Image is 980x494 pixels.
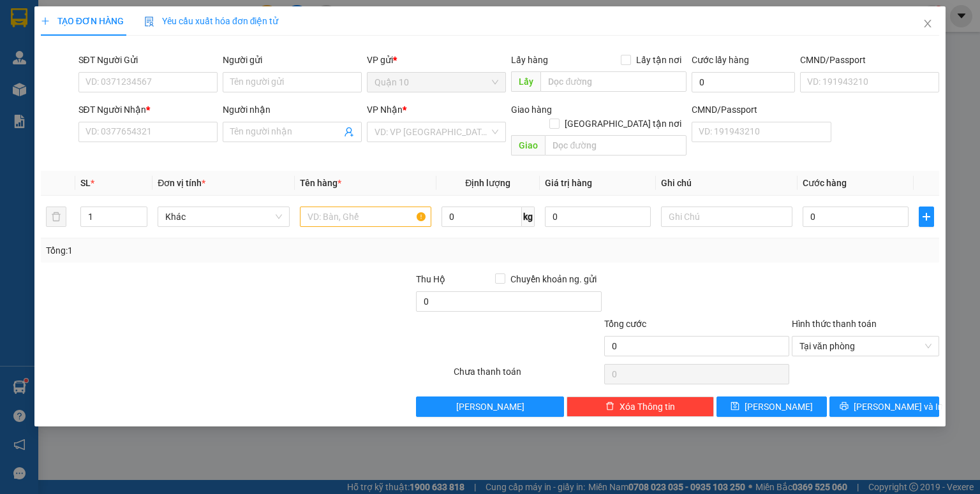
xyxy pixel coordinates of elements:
[545,178,592,188] span: Giá trị hàng
[41,17,50,25] span: plus
[919,207,934,227] button: plus
[144,17,154,27] img: icon
[300,207,431,227] input: VD: Bàn, Ghế
[745,400,813,414] span: [PERSON_NAME]
[910,6,946,42] button: Close
[46,243,379,258] div: Tổng: 1
[78,53,218,67] div: SĐT Người Gửi
[567,396,714,417] button: deleteXóa Thông tin
[456,400,524,414] span: [PERSON_NAME]
[41,16,124,26] span: TẠO ĐƠN HÀNG
[80,178,91,188] span: SL
[799,337,932,356] span: Tại văn phòng
[465,178,510,188] span: Định lượng
[800,53,939,67] div: CMND/Passport
[46,207,66,227] button: delete
[631,53,687,67] span: Lấy tận nơi
[505,272,602,286] span: Chuyển khoản ng. gửi
[158,178,205,188] span: Đơn vị tính
[620,400,675,414] span: Xóa Thông tin
[416,396,563,417] button: [PERSON_NAME]
[919,212,933,222] span: plus
[840,402,849,412] span: printer
[923,18,933,29] span: close
[511,55,548,65] span: Lấy hàng
[692,72,795,92] input: Cước lấy hàng
[792,319,877,329] label: Hình thức thanh toán
[511,105,552,115] span: Giao hàng
[605,402,614,412] span: delete
[716,396,827,417] button: save[PERSON_NAME]
[656,171,798,196] th: Ghi chú
[511,135,545,156] span: Giao
[661,207,792,227] input: Ghi Chú
[692,55,749,65] label: Cước lấy hàng
[375,73,498,92] span: Quận 10
[604,319,646,329] span: Tổng cước
[416,274,445,284] span: Thu Hộ
[731,402,739,412] span: save
[803,178,847,188] span: Cước hàng
[545,207,651,227] input: 0
[144,16,279,26] span: Yêu cầu xuất hóa đơn điện tử
[692,103,831,117] div: CMND/Passport
[223,103,362,117] div: Người nhận
[540,71,687,92] input: Dọc đường
[452,365,602,387] div: Chưa thanh toán
[545,135,687,156] input: Dọc đường
[829,396,940,417] button: printer[PERSON_NAME] và In
[367,53,506,67] div: VP gửi
[223,53,362,67] div: Người gửi
[344,127,354,137] span: user-add
[78,103,218,117] div: SĐT Người Nhận
[522,207,535,227] span: kg
[165,207,281,226] span: Khác
[367,105,403,115] span: VP Nhận
[511,71,540,92] span: Lấy
[560,117,687,131] span: [GEOGRAPHIC_DATA] tận nơi
[300,178,341,188] span: Tên hàng
[854,400,943,414] span: [PERSON_NAME] và In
